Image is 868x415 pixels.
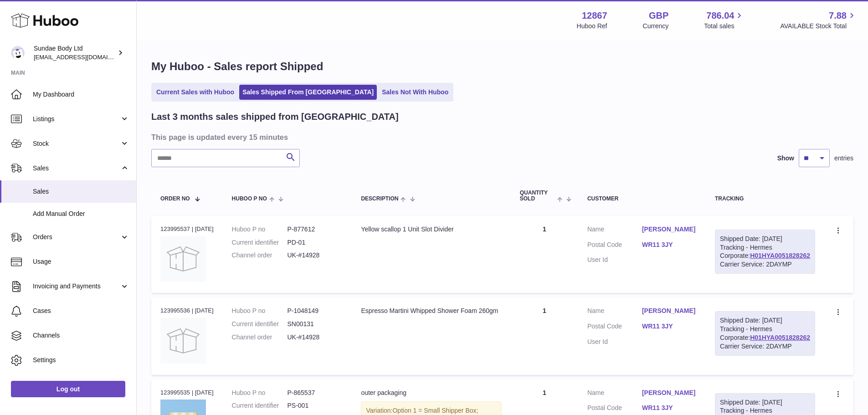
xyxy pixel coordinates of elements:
[715,230,815,274] div: Tracking - Hermes Corporate:
[33,257,129,266] span: Usage
[33,139,120,148] span: Stock
[287,238,343,247] dd: PD-01
[392,407,478,414] span: Option 1 = Small Shipper Box;
[642,322,697,331] a: WR11 3JY
[715,196,815,202] div: Tracking
[587,338,642,346] dt: User Id
[232,225,288,234] dt: Huboo P no
[511,297,578,374] td: 1
[232,251,288,260] dt: Channel order
[642,241,697,249] a: WR11 3JY
[643,22,669,31] div: Currency
[361,196,398,202] span: Description
[232,320,288,328] dt: Current identifier
[287,320,343,328] dd: SN00131
[33,164,120,173] span: Sales
[587,225,642,236] dt: Name
[287,225,343,234] dd: P-877612
[287,401,343,410] dd: PS-001
[151,132,851,142] h3: This page is updated every 15 minutes
[715,311,815,356] div: Tracking - Hermes Corporate:
[34,53,134,61] span: [EMAIL_ADDRESS][DOMAIN_NAME]
[160,236,206,282] img: no-photo.jpg
[642,404,697,412] a: WR11 3JY
[829,10,847,22] span: 7.88
[287,307,343,315] dd: P-1048149
[780,22,857,31] span: AVAILABLE Stock Total
[777,154,794,163] label: Show
[361,389,501,397] div: outer packaging
[649,10,668,22] strong: GBP
[587,307,642,318] dt: Name
[239,85,377,100] a: Sales Shipped From [GEOGRAPHIC_DATA]
[587,196,697,202] div: Customer
[587,241,642,251] dt: Postal Code
[11,46,25,60] img: internalAdmin-12867@internal.huboo.com
[520,190,555,202] span: Quantity Sold
[160,225,214,233] div: 123995537 | [DATE]
[160,196,190,202] span: Order No
[361,307,501,315] div: Espresso Martini Whipped Shower Foam 260gm
[577,22,607,31] div: Huboo Ref
[720,316,810,325] div: Shipped Date: [DATE]
[642,225,697,234] a: [PERSON_NAME]
[642,307,697,315] a: [PERSON_NAME]
[287,251,343,260] dd: UK-#14928
[11,381,125,397] a: Log out
[160,389,214,397] div: 123995535 | [DATE]
[706,10,734,22] span: 786.04
[587,256,642,264] dt: User Id
[33,331,129,340] span: Channels
[720,235,810,243] div: Shipped Date: [DATE]
[160,318,206,364] img: no-photo.jpg
[287,333,343,342] dd: UK-#14928
[232,333,288,342] dt: Channel order
[704,10,745,31] a: 786.04 Total sales
[582,10,607,22] strong: 12867
[33,307,129,315] span: Cases
[287,389,343,397] dd: P-865537
[511,216,578,293] td: 1
[153,85,237,100] a: Current Sales with Huboo
[151,111,399,123] h2: Last 3 months sales shipped from [GEOGRAPHIC_DATA]
[704,22,745,31] span: Total sales
[750,252,810,259] a: H01HYA0051828262
[379,85,452,100] a: Sales Not With Huboo
[780,10,857,31] a: 7.88 AVAILABLE Stock Total
[642,389,697,397] a: [PERSON_NAME]
[834,154,853,163] span: entries
[33,233,120,241] span: Orders
[151,59,853,74] h1: My Huboo - Sales report Shipped
[33,187,129,196] span: Sales
[361,225,501,234] div: Yellow scallop 1 Unit Slot Divider
[232,401,288,410] dt: Current identifier
[232,196,267,202] span: Huboo P no
[720,260,810,269] div: Carrier Service: 2DAYMP
[33,210,129,218] span: Add Manual Order
[232,389,288,397] dt: Huboo P no
[587,404,642,415] dt: Postal Code
[232,238,288,247] dt: Current identifier
[160,307,214,315] div: 123995536 | [DATE]
[750,334,810,341] a: H01HYA0051828262
[34,44,116,61] div: Sundae Body Ltd
[587,322,642,333] dt: Postal Code
[33,90,129,99] span: My Dashboard
[587,389,642,400] dt: Name
[720,398,810,407] div: Shipped Date: [DATE]
[33,115,120,123] span: Listings
[33,356,129,364] span: Settings
[720,342,810,351] div: Carrier Service: 2DAYMP
[232,307,288,315] dt: Huboo P no
[33,282,120,291] span: Invoicing and Payments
